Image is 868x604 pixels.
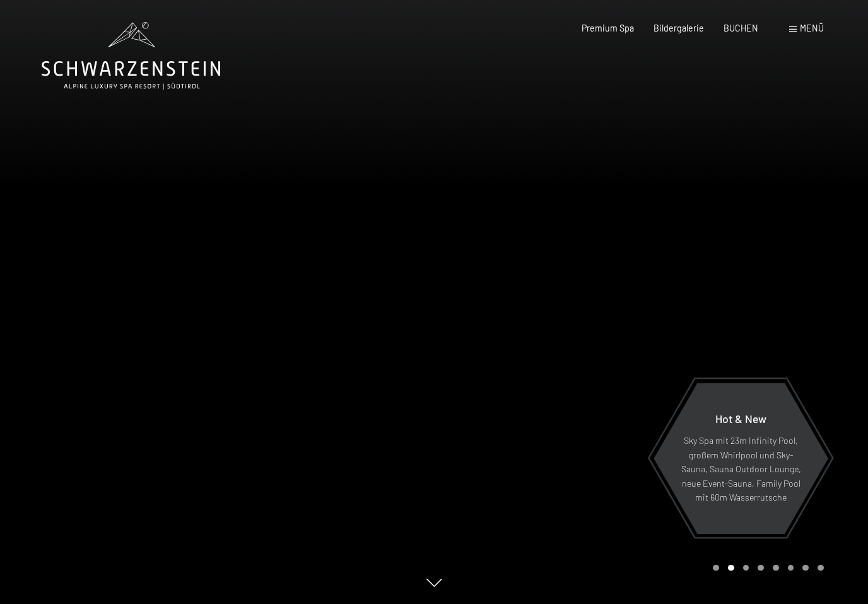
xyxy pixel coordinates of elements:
[758,565,764,571] div: Carousel Page 4
[681,434,801,505] p: Sky Spa mit 23m Infinity Pool, großem Whirlpool und Sky-Sauna, Sauna Outdoor Lounge, neue Event-S...
[743,565,749,571] div: Carousel Page 3
[724,23,758,33] a: BUCHEN
[728,565,734,571] div: Carousel Page 2 (Current Slide)
[715,412,766,426] span: Hot & New
[653,382,829,535] a: Hot & New Sky Spa mit 23m Infinity Pool, großem Whirlpool und Sky-Sauna, Sauna Outdoor Lounge, ne...
[802,565,809,571] div: Carousel Page 7
[773,565,779,571] div: Carousel Page 5
[818,565,824,571] div: Carousel Page 8
[800,23,824,33] span: Menü
[713,565,719,571] div: Carousel Page 1
[788,565,794,571] div: Carousel Page 6
[582,23,634,33] a: Premium Spa
[708,565,823,571] div: Carousel Pagination
[654,23,704,33] a: Bildergalerie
